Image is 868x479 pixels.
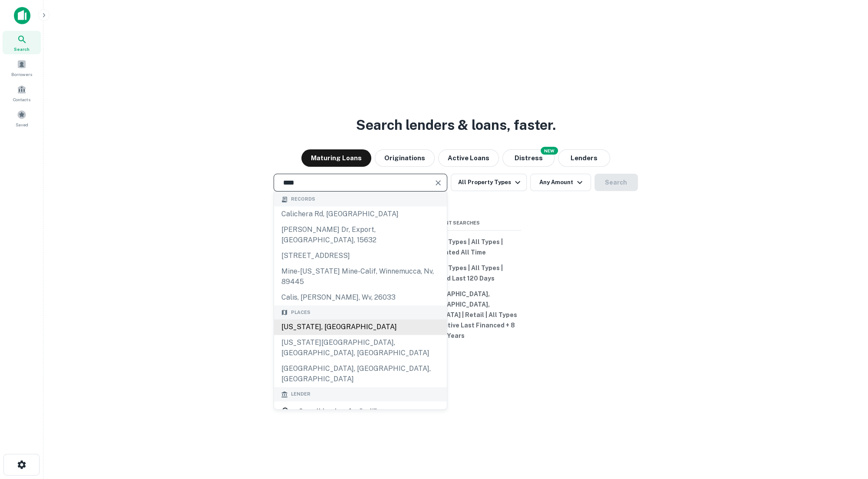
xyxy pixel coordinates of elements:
a: Search [3,31,41,54]
a: Borrowers [3,56,41,79]
span: Search [14,46,30,53]
span: Saved [16,121,28,128]
button: All Property Types [451,174,526,191]
a: Saved [3,106,41,130]
div: [US_STATE], [GEOGRAPHIC_DATA] [274,320,447,335]
div: calichera rd, [GEOGRAPHIC_DATA] [274,206,447,222]
span: Contacts [13,96,30,103]
button: All Property Types | All Types | Originated All Time [391,234,521,260]
div: [US_STATE][GEOGRAPHIC_DATA], [GEOGRAPHIC_DATA], [GEOGRAPHIC_DATA] [274,335,447,361]
h3: Search lenders & loans, faster. [356,115,556,135]
button: Search distressed loans with lien and other non-mortgage details. [502,149,554,167]
button: Lenders [558,149,610,167]
span: Records [290,196,315,203]
img: capitalize-icon.png [14,7,30,24]
div: [GEOGRAPHIC_DATA], [GEOGRAPHIC_DATA], [GEOGRAPHIC_DATA] [274,361,447,387]
div: [STREET_ADDRESS] [274,248,447,264]
button: Maturing Loans [301,149,371,167]
button: Originations [375,149,435,167]
button: Clear [432,177,444,189]
span: Recent Searches [391,219,521,227]
button: All Property Types | All Types | Originated Last 120 Days [391,260,521,286]
div: mine-[US_STATE] mine-calif, winnemucca, nv, 89445 [274,264,447,290]
button: Active Loans [438,149,499,167]
div: [PERSON_NAME] dr, export, [GEOGRAPHIC_DATA], 15632 [274,222,447,248]
iframe: Chat Widget [825,410,868,451]
span: Places [290,309,310,316]
h6: See all lenders for " cali " [298,406,376,416]
button: [GEOGRAPHIC_DATA], [GEOGRAPHIC_DATA], [GEOGRAPHIC_DATA] | Retail | All Types | $5M - $10M | Activ... [391,286,521,344]
a: Contacts [3,81,41,105]
span: Lender [290,391,310,398]
div: calis, [PERSON_NAME], wv, 26033 [274,290,447,305]
button: Any Amount [530,174,591,191]
div: NEW [541,147,558,155]
span: Borrowers [11,71,32,78]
